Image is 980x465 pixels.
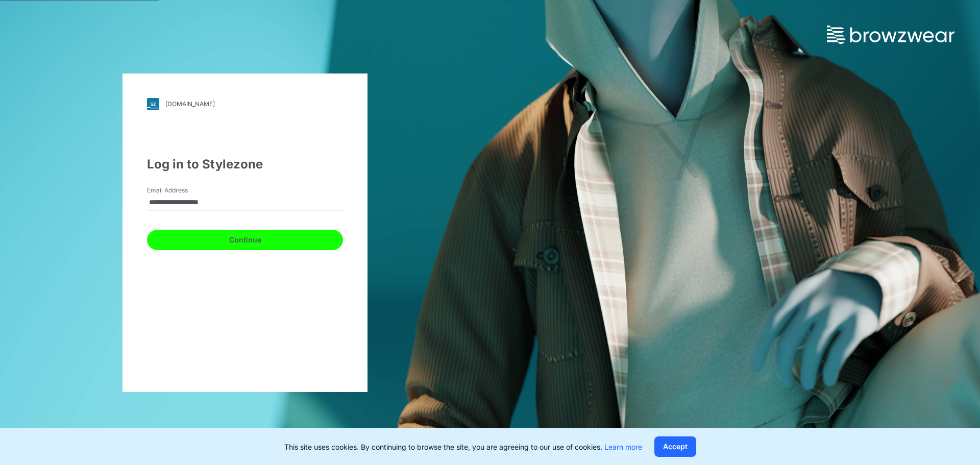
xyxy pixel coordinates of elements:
a: Learn more [604,443,642,451]
p: This site uses cookies. By continuing to browse the site, you are agreeing to our use of cookies. [284,442,642,452]
div: Log in to Stylezone [147,155,343,174]
button: Accept [654,436,696,457]
button: Continue [147,230,343,250]
div: [DOMAIN_NAME] [165,100,215,108]
img: svg+xml;base64,PHN2ZyB3aWR0aD0iMjgiIGhlaWdodD0iMjgiIHZpZXdCb3g9IjAgMCAyOCAyOCIgZmlsbD0ibm9uZSIgeG... [147,98,159,110]
label: Email Address [147,186,218,195]
a: [DOMAIN_NAME] [147,98,343,110]
img: browzwear-logo.73288ffb.svg [827,26,954,44]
